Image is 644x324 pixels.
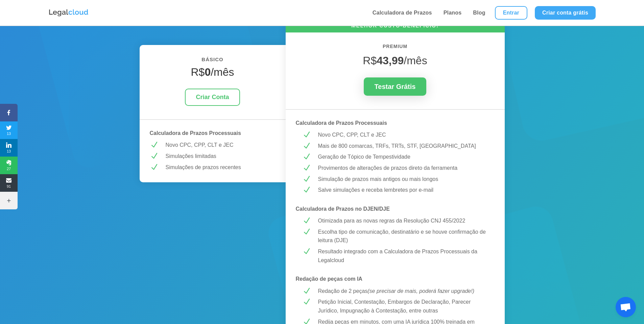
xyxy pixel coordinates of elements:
[296,43,495,54] h6: PREMIUM
[495,6,527,20] a: Entrar
[286,22,505,32] h6: MELHOR CUSTO-BENEFÍCIO!
[318,131,488,139] p: Novo CPC, CPP, CLT e JEC
[302,216,311,225] span: N
[318,287,488,296] p: Redação de 2 peças
[205,66,211,78] strong: 0
[150,130,241,136] strong: Calculadora de Prazos Processuais
[318,216,488,225] p: Otimizada para as novas regras da Resolução CNJ 455/2022
[302,175,311,183] span: N
[296,206,390,212] strong: Calculadora de Prazos no DJEN/DJE
[318,153,488,161] p: Geração de Tópico de Tempestividade
[377,54,404,67] strong: 43,99
[48,8,89,17] img: Logo da Legalcloud
[302,131,311,139] span: N
[302,247,311,256] span: N
[302,153,311,161] span: N
[150,55,276,67] h6: BÁSICO
[150,152,158,160] span: N
[166,152,276,161] p: Simulações limitadas
[296,120,387,126] strong: Calculadora de Prazos Processuais
[535,6,596,20] a: Criar conta grátis
[318,175,488,184] p: Simulação de prazos mais antigos ou mais longos
[616,297,636,317] a: Bate-papo aberto
[166,163,276,172] p: Simulações de prazos recentes
[302,298,311,306] span: N
[318,228,488,245] p: Escolha tipo de comunicação, destinatário e se houve confirmação de leitura (DJE)
[302,164,311,172] span: N
[185,89,240,106] a: Criar Conta
[318,186,488,194] p: Salve simulações e receba lembretes por e-mail
[150,141,158,149] span: N
[302,287,311,295] span: N
[318,298,488,315] p: Petição Inicial, Contestação, Embargos de Declaração, Parecer Jurídico, Impugnação à Contestação,...
[296,276,362,282] strong: Redação de peças com IA
[318,142,488,151] p: Mais de 800 comarcas, TRFs, TRTs, STF, [GEOGRAPHIC_DATA]
[302,228,311,236] span: N
[364,77,427,96] a: Testar Grátis
[367,288,474,294] em: (se precisar de mais, poderá fazer upgrade!)
[318,247,488,264] div: Resultado integrado com a Calculadora de Prazos Processuais da Legalcloud
[150,163,158,171] span: N
[150,66,276,82] h4: R$ /mês
[302,186,311,194] span: N
[363,54,427,67] span: R$ /mês
[302,142,311,150] span: N
[318,164,488,172] p: Provimentos de alterações de prazos direto da ferramenta
[166,141,276,149] p: Novo CPC, CPP, CLT e JEC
